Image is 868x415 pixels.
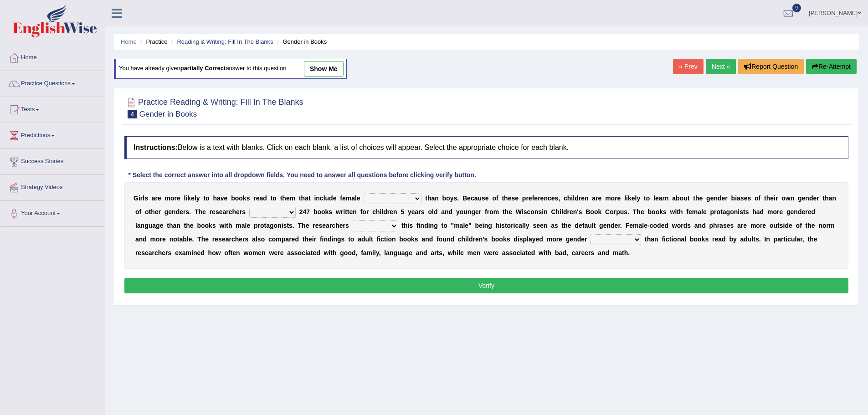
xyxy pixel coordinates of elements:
small: Gender in Books [139,110,197,118]
b: e [333,195,337,202]
a: Predictions [0,123,104,146]
b: s [524,208,527,215]
b: ' [577,208,578,215]
b: u [325,195,329,202]
b: r [240,208,242,215]
b: e [722,195,725,202]
b: b [731,195,735,202]
b: u [683,195,688,202]
b: a [305,195,308,202]
a: show me [304,61,344,77]
b: s [538,208,542,215]
b: d [383,208,387,215]
b: e [540,195,544,202]
b: h [766,195,770,202]
b: o [205,195,210,202]
b: r [725,195,727,202]
b: m [290,195,295,202]
b: n [791,195,795,202]
b: l [432,208,434,215]
b: d [575,195,579,202]
b: l [381,208,383,215]
b: e [710,195,714,202]
b: partially correct [180,65,226,72]
b: e [158,195,161,202]
b: e [529,195,532,202]
b: c [527,208,531,215]
b: B [462,195,467,202]
b: a [829,195,832,202]
b: e [813,195,817,202]
b: h [825,195,829,202]
b: a [351,195,355,202]
b: e [177,195,180,202]
b: b [648,208,652,215]
b: y [456,208,460,215]
b: a [474,195,478,202]
b: h [232,208,236,215]
b: y [196,195,200,202]
b: p [522,195,526,202]
b: t [347,208,349,215]
b: s [242,208,246,215]
b: d [809,195,813,202]
b: i [735,195,737,202]
b: f [759,195,761,202]
b: s [421,208,425,215]
b: o [755,195,759,202]
b: B [586,208,590,215]
b: i [560,208,561,215]
b: r [526,195,528,202]
b: s [216,208,219,215]
a: Practice Questions [0,71,104,94]
b: e [802,195,806,202]
b: v [221,195,224,202]
b: e [390,208,393,215]
b: h [213,195,217,202]
b: s [747,195,751,202]
b: r [341,208,343,215]
b: e [180,208,183,215]
b: d [449,208,453,215]
b: r [776,195,778,202]
b: 7 [306,208,310,215]
b: s [454,195,457,202]
b: s [144,195,148,202]
b: e [191,195,195,202]
b: i [380,208,381,215]
b: s [579,208,582,215]
b: a [441,208,445,215]
b: a [431,195,435,202]
b: r [253,195,256,202]
b: T [633,208,637,215]
b: h [427,195,431,202]
b: w [336,208,341,215]
b: c [564,195,567,202]
b: f [496,195,498,202]
b: o [594,208,598,215]
b: n [172,208,176,215]
h4: Below is a text with blanks. Click on each blank, a list of choices will appear. Select the appro... [124,136,848,159]
b: c [548,195,551,202]
b: n [393,208,397,215]
b: n [832,195,837,202]
b: k [628,195,632,202]
b: i [343,208,345,215]
b: n [544,208,548,215]
b: s [740,195,744,202]
b: o [446,195,450,202]
b: r [615,195,617,202]
b: r [487,208,489,215]
b: l [653,195,655,202]
b: f [485,208,487,215]
b: o [590,208,594,215]
b: y [408,208,411,215]
a: Home [121,38,137,45]
b: h [556,208,560,215]
b: i [522,208,524,215]
button: Report Question [738,59,804,74]
b: r [538,195,540,202]
b: e [598,195,602,202]
b: h [637,208,641,215]
b: o [611,195,615,202]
